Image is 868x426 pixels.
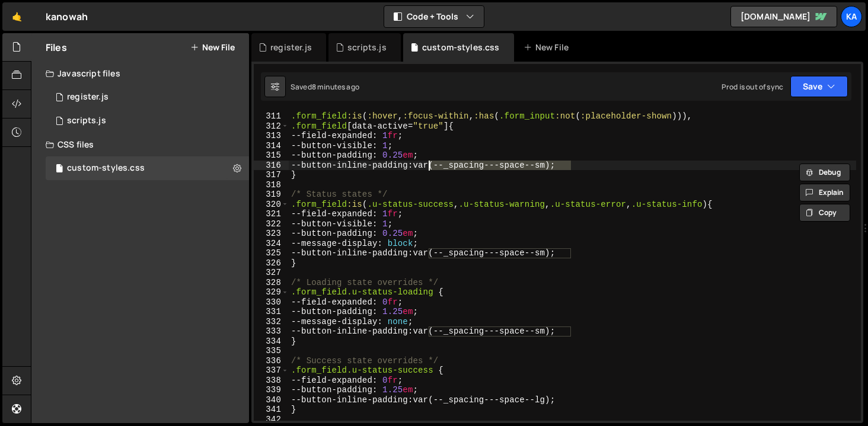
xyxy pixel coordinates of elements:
[730,6,837,27] a: [DOMAIN_NAME]
[46,9,88,24] div: kanowah
[254,200,289,210] div: 320
[254,366,289,376] div: 337
[254,248,289,258] div: 325
[190,43,235,52] button: New File
[312,82,359,92] div: 8 minutes ago
[291,82,359,92] div: Saved
[67,92,108,103] div: register.js
[254,337,289,347] div: 334
[254,376,289,386] div: 338
[46,156,249,180] div: 9382/20450.css
[46,85,249,109] div: 9382/20687.js
[254,150,289,161] div: 315
[254,317,289,327] div: 332
[254,307,289,317] div: 331
[254,180,289,190] div: 318
[254,219,289,229] div: 322
[254,229,289,239] div: 323
[254,346,289,356] div: 335
[254,190,289,200] div: 319
[254,278,289,288] div: 328
[31,62,249,85] div: Javascript files
[67,163,145,174] div: custom-styles.css
[254,258,289,268] div: 326
[31,133,249,156] div: CSS files
[422,41,500,53] div: custom-styles.css
[722,82,783,92] div: Prod is out of sync
[254,141,289,151] div: 314
[2,2,31,31] a: 🤙
[254,297,289,308] div: 330
[254,405,289,415] div: 341
[254,161,289,171] div: 316
[254,239,289,249] div: 324
[254,111,289,121] div: 311
[254,415,289,425] div: 342
[254,121,289,132] div: 312
[384,6,484,27] button: Code + Tools
[270,41,312,53] div: register.js
[46,41,67,54] h2: Files
[254,131,289,141] div: 313
[254,170,289,180] div: 317
[790,76,848,97] button: Save
[46,109,249,133] div: 9382/24789.js
[254,209,289,219] div: 321
[254,385,289,395] div: 339
[799,184,850,201] button: Explain
[254,395,289,405] div: 340
[347,41,387,53] div: scripts.js
[254,326,289,337] div: 333
[524,41,573,53] div: New File
[799,164,850,181] button: Debug
[254,268,289,278] div: 327
[67,116,106,126] div: scripts.js
[841,6,862,27] a: Ka
[799,204,850,222] button: Copy
[254,287,289,297] div: 329
[254,356,289,366] div: 336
